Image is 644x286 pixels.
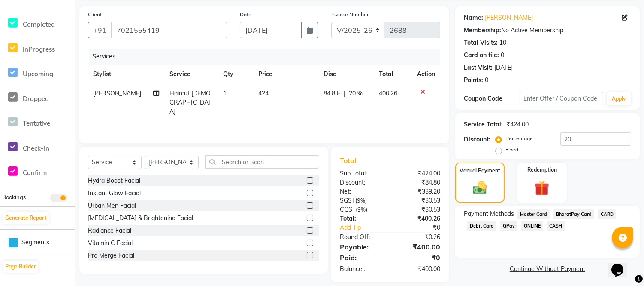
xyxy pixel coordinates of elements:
span: CGST [340,206,356,213]
a: Add Tip [333,223,399,232]
span: SGST [340,197,355,204]
span: Upcoming [23,70,53,78]
span: CASH [547,221,565,231]
img: _gift.svg [530,179,554,197]
span: Confirm [23,169,47,177]
span: Segments [21,238,49,247]
button: +91 [88,22,112,38]
span: InProgress [23,45,55,53]
div: Round Off: [333,233,390,242]
div: ₹84.80 [390,178,447,187]
span: 9% [357,206,366,213]
div: ( ) [333,205,390,214]
th: Disc [318,65,374,84]
span: Debit Card [467,221,497,231]
div: Payable: [333,242,390,252]
th: Price [253,65,318,84]
th: Qty [218,65,254,84]
div: Points: [464,76,483,85]
span: ONLINE [521,221,543,231]
span: Master Card [517,209,550,219]
div: ₹30.53 [390,196,447,205]
div: Name: [464,13,483,22]
div: ₹424.00 [390,169,447,178]
label: Redemption [527,166,557,174]
span: [PERSON_NAME] [93,89,141,97]
button: Page Builder [3,261,38,273]
div: Instant Glow Facial [88,189,141,198]
span: Dropped [23,95,49,103]
th: Service [164,65,218,84]
div: Last Visit: [464,63,493,72]
span: GPay [500,221,517,231]
a: Continue Without Payment [457,264,638,274]
div: Total: [333,214,390,223]
input: Search or Scan [205,155,319,169]
span: Completed [23,20,55,28]
div: [MEDICAL_DATA] & Brightening Facial [88,214,193,223]
span: 424 [258,89,269,97]
span: Tentative [23,119,50,127]
button: Generate Report [3,212,49,224]
th: Stylist [88,65,164,84]
label: Date [240,11,251,18]
div: 0 [485,76,488,85]
div: Vitamin C Facial [88,239,133,248]
div: Pro Merge Facial [88,251,134,260]
span: CARD [598,209,616,219]
a: [PERSON_NAME] [485,13,533,22]
div: Urban Men Facial [88,201,136,210]
span: Haircut [DEMOGRAPHIC_DATA] [169,89,212,115]
div: Balance : [333,264,390,274]
iframe: chat widget [608,252,635,277]
div: Radiance Facial [88,226,131,235]
label: Manual Payment [459,167,500,175]
span: Check-In [23,144,49,152]
div: Discount: [333,178,390,187]
span: 400.26 [379,89,397,97]
span: | [344,89,345,98]
div: Paid: [333,252,390,263]
label: Invoice Number [331,11,369,18]
div: No Active Membership [464,26,631,35]
span: 1 [223,89,227,97]
div: Service Total: [464,120,503,129]
span: 9% [357,197,365,204]
div: Discount: [464,135,490,144]
div: Card on file: [464,51,499,60]
span: Bookings [2,194,26,200]
div: Net: [333,187,390,196]
div: ₹424.00 [506,120,529,129]
div: ₹0.26 [390,233,447,242]
div: ₹0 [390,252,447,263]
div: ( ) [333,196,390,205]
input: Enter Offer / Coupon Code [520,92,603,105]
div: ₹400.00 [390,264,447,274]
div: Sub Total: [333,169,390,178]
div: Services [89,49,447,65]
div: Hydra Boost Facial [88,176,140,185]
th: Action [412,65,440,84]
div: ₹400.26 [390,214,447,223]
label: Fixed [505,146,518,154]
div: Membership: [464,26,501,35]
input: Search by Name/Mobile/Email/Code [111,22,227,38]
div: [DATE] [494,63,513,72]
div: ₹30.53 [390,205,447,214]
span: BharatPay Card [553,209,594,219]
div: ₹339.20 [390,187,447,196]
span: 84.8 F [324,89,340,98]
img: _cash.svg [469,180,491,196]
span: 20 % [349,89,363,98]
label: Client [88,11,102,18]
label: Percentage [505,135,533,142]
button: Apply [607,92,631,105]
div: 10 [499,38,506,47]
span: Payment Methods [464,209,514,218]
th: Total [374,65,412,84]
div: Total Visits: [464,38,498,47]
div: ₹400.00 [390,242,447,252]
div: ₹0 [399,223,447,232]
div: 0 [501,51,504,60]
span: Total [340,156,360,165]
